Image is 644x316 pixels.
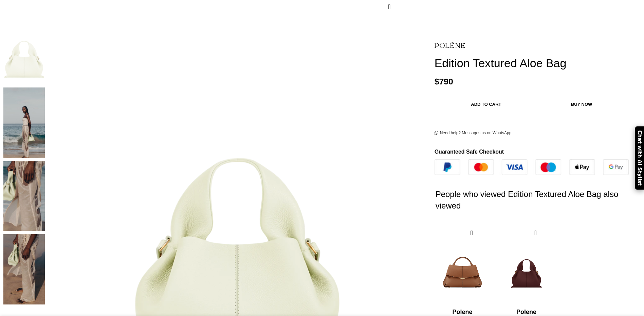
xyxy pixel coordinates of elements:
[435,37,465,53] img: Polene
[436,175,630,225] h2: People who viewed Edition Textured Aloe Bag also viewed
[436,225,490,306] img: Polene-Mokki.png
[438,97,535,112] button: Add to cart
[435,56,639,70] h1: Edition Textured Aloe Bag
[435,149,504,154] strong: Guaranteed Safe Checkout
[3,87,45,158] img: Polene bag
[538,97,625,112] button: Buy now
[435,77,453,86] bdi: 790
[3,161,45,231] img: Polene bags
[435,77,439,86] span: $
[3,234,45,304] img: Polene Paris
[467,229,476,237] a: Quick view
[3,14,45,84] img: Polene
[435,130,512,136] a: Need help? Messages us on WhatsApp
[499,225,553,306] img: Polene-71.png
[435,159,629,175] img: guaranteed-safe-checkout-bordered.j
[531,229,540,237] a: Quick view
